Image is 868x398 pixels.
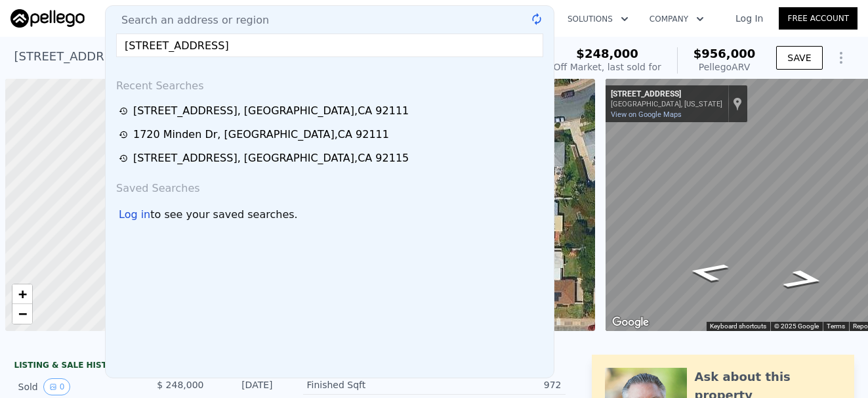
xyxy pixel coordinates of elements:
[609,314,652,331] img: Google
[670,257,746,286] path: Go South, Atlas St
[119,207,150,223] div: Log in
[215,378,273,395] div: [DATE]
[693,60,756,74] div: Pellego ARV
[611,89,722,100] div: [STREET_ADDRESS]
[119,150,545,166] a: [STREET_ADDRESS], [GEOGRAPHIC_DATA],CA 92115
[18,305,27,322] span: −
[307,378,434,391] div: Finished Sqft
[133,103,409,119] div: [STREET_ADDRESS] , [GEOGRAPHIC_DATA] , CA 92111
[434,378,562,391] div: 972
[133,127,389,143] div: 1720 Minden Dr , [GEOGRAPHIC_DATA] , CA 92111
[639,7,714,31] button: Company
[710,322,766,331] button: Keyboard shortcuts
[720,12,779,25] a: Log In
[12,304,32,324] a: Zoom out
[779,7,858,30] a: Free Account
[119,103,545,119] a: [STREET_ADDRESS], [GEOGRAPHIC_DATA],CA 92111
[611,110,682,119] a: View on Google Maps
[111,170,548,202] div: Saved Searches
[828,45,854,71] button: Show Options
[14,47,329,66] div: [STREET_ADDRESS] , [GEOGRAPHIC_DATA] , CA 92111
[611,100,722,108] div: [GEOGRAPHIC_DATA], [US_STATE]
[774,322,819,330] span: © 2025 Google
[554,60,661,74] div: Off Market, last sold for
[18,378,135,395] div: Sold
[43,378,71,395] button: View historical data
[116,33,543,57] input: Enter an address, city, region, neighborhood or zip code
[693,47,756,60] span: $956,000
[150,207,297,223] span: to see your saved searches.
[733,97,742,111] a: Show location on map
[10,9,85,28] img: Pellego
[776,46,822,70] button: SAVE
[111,12,269,28] span: Search an address or region
[18,286,27,302] span: +
[766,265,842,294] path: Go North, Atlas St
[14,360,277,373] div: LISTING & SALE HISTORY
[827,322,845,330] a: Terms
[557,7,639,31] button: Solutions
[609,314,652,331] a: Open this area in Google Maps (opens a new window)
[119,127,545,143] a: 1720 Minden Dr, [GEOGRAPHIC_DATA],CA 92111
[111,68,548,99] div: Recent Searches
[157,380,203,390] span: $ 248,000
[12,284,32,304] a: Zoom in
[133,150,409,166] div: [STREET_ADDRESS] , [GEOGRAPHIC_DATA] , CA 92115
[576,47,638,60] span: $248,000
